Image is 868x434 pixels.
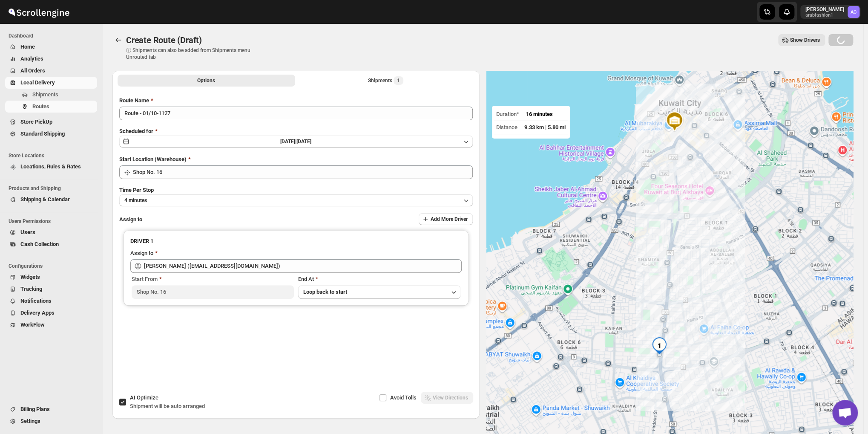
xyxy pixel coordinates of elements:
[20,418,40,424] span: Settings
[20,43,35,50] span: Home
[20,229,35,235] span: Users
[119,97,149,104] span: Route Name
[5,89,97,101] button: Shipments
[119,136,473,148] button: [DATE]|[DATE]
[124,197,147,204] span: 4 minutes
[20,241,59,247] span: Cash Collection
[20,67,45,74] span: All Orders
[132,276,158,282] span: Start From
[9,152,98,159] span: Store Locations
[526,111,553,117] span: 16 minutes
[20,130,65,137] span: Standard Shipping
[144,259,462,273] input: Search assignee
[778,34,825,46] button: Show Drivers
[119,194,473,206] button: 4 minutes
[298,275,460,284] div: End At
[5,271,97,283] button: Widgets
[5,65,97,77] button: All Orders
[848,6,859,18] span: Abizer Chikhly
[130,237,462,246] h3: DRIVER 1
[32,91,58,98] span: Shipments
[130,403,205,409] span: Shipment will be auto arranged
[5,319,97,331] button: WorkFlow
[9,263,98,269] span: Configurations
[296,139,311,145] span: [DATE]
[20,286,42,292] span: Tracking
[390,394,417,401] span: Avoid Tolls
[197,77,215,84] span: Options
[5,194,97,205] button: Shipping & Calendar
[119,128,153,134] span: Scheduled for
[5,283,97,295] button: Tracking
[5,307,97,319] button: Delivery Apps
[790,37,820,43] span: Show Drivers
[303,289,347,295] span: Loop back to start
[800,5,860,19] button: User menu
[297,75,474,87] button: Selected Shipments
[119,187,154,193] span: Time Per Stop
[5,161,97,173] button: Locations, Rules & Rates
[20,55,43,62] span: Analytics
[126,35,202,45] span: Create Route (Draft)
[9,218,98,225] span: Users Permissions
[5,295,97,307] button: Notifications
[5,226,97,238] button: Users
[20,274,40,280] span: Widgets
[805,13,844,18] p: arabfashion1
[112,34,124,46] button: Routes
[397,77,400,84] span: 1
[119,156,187,162] span: Start Location (Warehouse)
[805,6,844,13] p: [PERSON_NAME]
[524,124,566,130] span: 9.33 km | 5.80 mi
[5,53,97,65] button: Analytics
[496,111,519,117] span: Duration*
[5,238,97,250] button: Cash Collection
[5,101,97,113] button: Routes
[298,285,460,299] button: Loop back to start
[9,32,98,39] span: Dashboard
[32,103,49,110] span: Routes
[5,415,97,427] button: Settings
[20,196,70,203] span: Shipping & Calendar
[7,1,71,23] img: ScrollEngine
[112,90,480,373] div: All Route Options
[20,298,52,304] span: Notifications
[419,213,473,225] button: Add More Driver
[130,394,158,401] span: AI Optimize
[5,41,97,53] button: Home
[280,139,296,145] span: [DATE] |
[118,75,295,87] button: All Route Options
[119,107,473,120] input: Eg: Bengaluru Route
[130,249,153,258] div: Assign to
[20,79,55,86] span: Local Delivery
[20,119,52,125] span: Store PickUp
[119,216,142,223] span: Assign to
[496,124,517,130] span: Distance
[133,165,473,179] input: Search location
[5,403,97,415] button: Billing Plans
[832,400,858,425] div: Open chat
[368,76,403,85] div: Shipments
[126,47,260,61] p: ⓘ Shipments can also be added from Shipments menu Unrouted tab
[20,310,55,316] span: Delivery Apps
[851,9,857,15] text: AC
[9,185,98,192] span: Products and Shipping
[20,321,45,328] span: WorkFlow
[20,406,50,412] span: Billing Plans
[20,163,81,170] span: Locations, Rules & Rates
[431,216,468,223] span: Add More Driver
[651,337,668,354] div: 1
